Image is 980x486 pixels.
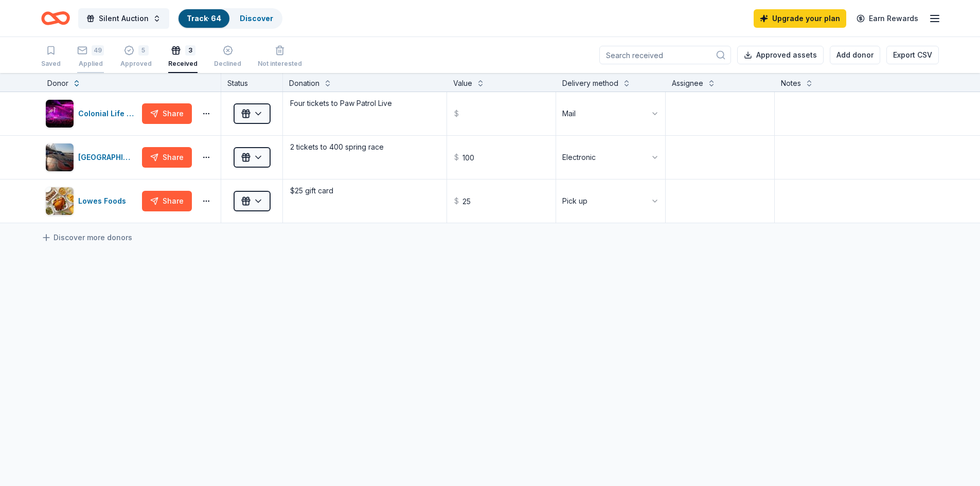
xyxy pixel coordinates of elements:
div: Status [221,73,283,92]
button: Share [142,147,192,168]
div: 3 [185,45,195,56]
div: Saved [41,60,61,68]
div: Donor [47,77,68,89]
img: Image for Lowes Foods [46,187,74,215]
textarea: Four tickets to Paw Patrol Live [284,93,446,134]
button: Share [142,103,192,124]
div: 49 [92,45,104,56]
div: 5 [138,45,149,56]
div: Declined [214,60,241,68]
a: Discover more donors [41,231,132,244]
div: Not interested [258,60,302,68]
button: Track· 64Discover [177,8,282,29]
img: Image for Darlington Raceway [46,143,74,171]
a: Earn Rewards [850,9,924,28]
a: Home [41,6,70,30]
div: Donation [289,77,319,89]
div: Received [168,60,198,68]
div: Applied [77,60,104,68]
button: 3Received [168,41,198,73]
img: Image for Colonial Life Arena [46,100,74,128]
button: 49Applied [77,41,104,73]
button: Silent Auction [78,8,169,29]
div: Approved [120,60,152,68]
button: Share [142,191,192,211]
button: 5Approved [120,41,152,73]
div: Lowes Foods [78,195,130,207]
textarea: 2 tickets to 400 spring race [284,137,446,178]
div: [GEOGRAPHIC_DATA] [78,151,138,164]
button: Export CSV [886,46,939,64]
span: Silent Auction [99,12,149,25]
button: Not interested [258,41,302,73]
button: Image for Lowes FoodsLowes Foods [45,187,138,215]
button: Add donor [830,46,880,64]
button: Declined [214,41,241,73]
a: Upgrade your plan [754,9,846,28]
textarea: $25 gift card [284,181,446,222]
button: Image for Darlington Raceway[GEOGRAPHIC_DATA] [45,143,138,172]
button: Image for Colonial Life ArenaColonial Life Arena [45,99,138,128]
a: Discover [240,14,273,23]
div: Notes [781,77,801,89]
a: Track· 64 [187,14,221,23]
div: Colonial Life Arena [78,107,138,120]
button: Approved assets [737,46,824,64]
button: Saved [41,41,61,73]
div: Delivery method [562,77,618,89]
div: Assignee [672,77,703,89]
div: Value [453,77,472,89]
input: Search received [599,46,731,64]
